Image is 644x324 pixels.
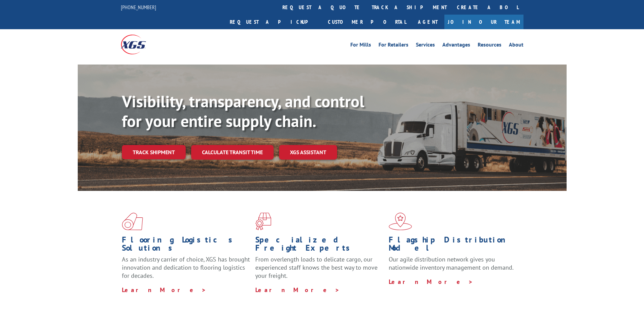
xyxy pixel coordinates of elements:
h1: Specialized Freight Experts [255,236,384,255]
a: Learn More > [122,286,206,294]
h1: Flooring Logistics Solutions [122,236,250,255]
span: Our agile distribution network gives you nationwide inventory management on demand. [389,255,514,271]
a: Services [416,42,435,50]
h1: Flagship Distribution Model [389,236,517,255]
a: Customer Portal [323,15,411,29]
a: Resources [478,42,501,50]
p: From overlength loads to delicate cargo, our experienced staff knows the best way to move your fr... [255,255,384,286]
a: Learn More > [255,286,340,294]
a: Calculate transit time [191,145,274,160]
a: Request a pickup [225,15,323,29]
img: xgs-icon-flagship-distribution-model-red [389,213,412,230]
a: For Mills [350,42,371,50]
img: xgs-icon-focused-on-flooring-red [255,213,271,230]
a: Learn More > [389,278,473,286]
span: As an industry carrier of choice, XGS has brought innovation and dedication to flooring logistics... [122,255,250,280]
a: About [509,42,523,50]
a: Advantages [442,42,470,50]
a: Join Our Team [444,15,523,29]
a: XGS ASSISTANT [279,145,337,160]
a: [PHONE_NUMBER] [121,4,156,11]
b: Visibility, transparency, and control for your entire supply chain. [122,91,364,131]
a: Track shipment [122,145,186,159]
a: Agent [411,15,444,29]
img: xgs-icon-total-supply-chain-intelligence-red [122,213,143,230]
a: For Retailers [379,42,408,50]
